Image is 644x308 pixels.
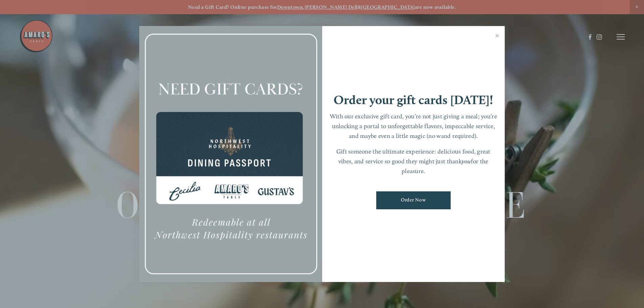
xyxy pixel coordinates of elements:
h1: Order your gift cards [DATE]! [334,94,493,106]
p: Gift someone the ultimate experience: delicious food, great vibes, and service so good they might... [329,147,498,176]
p: With our exclusive gift card, you’re not just giving a meal; you’re unlocking a portal to unforge... [329,112,498,141]
a: Close [491,27,504,46]
em: you [462,158,471,165]
a: Order Now [376,191,451,209]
